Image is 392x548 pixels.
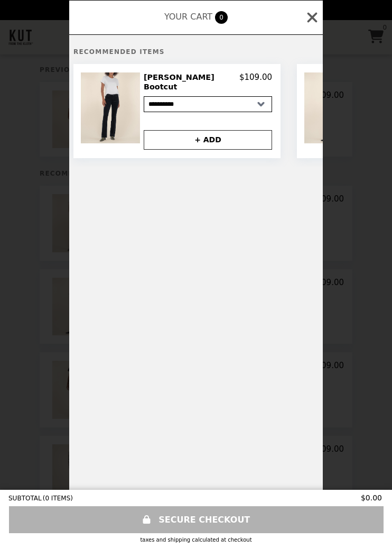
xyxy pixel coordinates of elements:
select: Select a product variant [144,96,272,112]
span: SUBTOTAL [8,495,43,502]
h5: Recommended Items [73,48,323,56]
span: 0 [215,11,228,24]
button: + ADD [144,130,272,150]
span: $0.00 [361,494,384,502]
img: Natalie Corduroy Bootcut [81,72,143,143]
h2: [PERSON_NAME] Bootcut [144,72,239,92]
span: ( 0 ITEMS ) [43,495,73,502]
p: $109.00 [239,72,272,92]
div: Taxes and Shipping calculated at checkout [8,537,384,543]
img: Natalie Corduroy Bootcut [304,72,366,143]
span: YOUR CART [164,12,212,22]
